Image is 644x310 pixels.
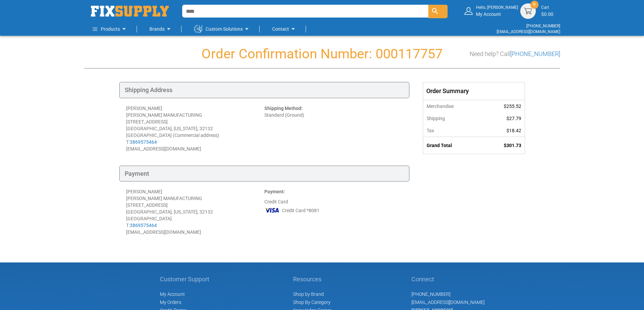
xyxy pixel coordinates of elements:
a: [EMAIL_ADDRESS][DOMAIN_NAME] [497,29,560,34]
h5: Connect [411,276,484,283]
a: 3869575464 [130,139,157,145]
img: VI [264,205,280,215]
h5: Resources [293,276,331,283]
h1: Order Confirmation Number: 000117757 [84,47,560,61]
div: Order Summary [423,82,525,100]
span: $18.42 [506,128,521,133]
div: Payment [119,166,409,182]
a: Brands [149,22,173,36]
div: Shipping Address [119,82,409,98]
a: Products [93,22,128,36]
small: Hello, [PERSON_NAME] [476,5,518,10]
a: Contact [272,22,297,36]
span: $27.79 [506,116,521,121]
h3: Need help? Call [470,51,560,57]
th: Merchandise [423,100,482,112]
a: store logo [91,6,169,17]
span: Credit Card *8081 [282,207,319,214]
a: [EMAIL_ADDRESS][DOMAIN_NAME] [411,300,484,305]
a: Shop by Brand [293,291,324,297]
h5: Customer Support [160,276,213,283]
a: Shop By Category [293,300,331,305]
a: 3869575464 [130,223,157,228]
a: [PHONE_NUMBER] [510,50,560,57]
div: [PERSON_NAME] [PERSON_NAME] MANUFACTURING [STREET_ADDRESS] [GEOGRAPHIC_DATA], [US_STATE], 32132 [... [126,188,264,235]
th: Shipping [423,112,482,124]
div: Standard (Ground) [264,105,403,152]
span: $255.52 [504,104,521,109]
strong: Payment: [264,189,285,194]
th: Tax [423,124,482,137]
div: My Account [476,5,518,17]
div: [PERSON_NAME] [PERSON_NAME] MANUFACTURING [STREET_ADDRESS] [GEOGRAPHIC_DATA], [US_STATE], 32132 [... [126,105,264,152]
span: 0 [533,2,535,7]
span: $0.00 [541,11,553,17]
span: My Account [160,291,185,297]
strong: Shipping Method: [264,106,303,111]
a: [PHONE_NUMBER] [411,291,450,297]
span: My Orders [160,300,181,305]
strong: Grand Total [427,143,452,148]
a: Custom Solutions [194,22,251,36]
img: Fix Industrial Supply [91,6,169,17]
span: $301.73 [504,143,521,148]
div: Credit Card [264,188,403,235]
a: [PHONE_NUMBER] [526,24,560,28]
small: Cart [541,5,553,10]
